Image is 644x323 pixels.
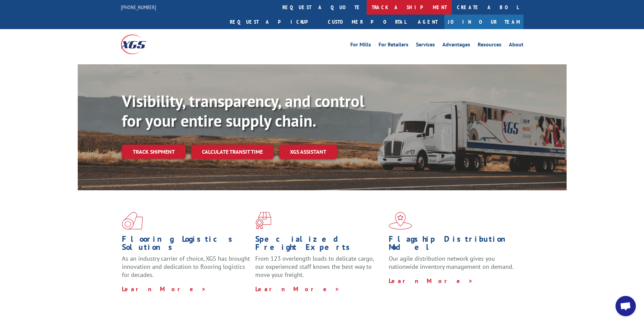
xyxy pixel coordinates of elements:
[389,277,473,285] a: Learn More >
[389,255,514,271] span: Our agile distribution network gives you nationwide inventory management on demand.
[279,145,337,159] a: XGS ASSISTANT
[478,42,501,49] a: Resources
[122,235,250,255] h1: Flooring Logistics Solutions
[442,42,470,49] a: Advantages
[444,15,523,29] a: Join Our Team
[121,4,156,10] a: [PHONE_NUMBER]
[122,90,364,131] b: Visibility, transparency, and control for your entire supply chain.
[191,145,274,159] a: Calculate transit time
[509,42,523,49] a: About
[411,15,444,29] a: Agent
[122,212,143,230] img: xgs-icon-total-supply-chain-intelligence-red
[379,42,408,49] a: For Retailers
[225,15,323,29] a: Request a pickup
[255,235,384,255] h1: Specialized Freight Experts
[389,235,517,255] h1: Flagship Distribution Model
[122,255,250,279] span: As an industry carrier of choice, XGS has brought innovation and dedication to flooring logistics...
[389,212,412,230] img: xgs-icon-flagship-distribution-model-red
[416,42,435,49] a: Services
[323,15,411,29] a: Customer Portal
[615,296,636,316] div: Open chat
[255,212,271,230] img: xgs-icon-focused-on-flooring-red
[255,285,340,293] a: Learn More >
[255,255,384,285] p: From 123 overlength loads to delicate cargo, our experienced staff knows the best way to move you...
[350,42,371,49] a: For Mills
[122,145,186,159] a: Track shipment
[122,285,206,293] a: Learn More >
